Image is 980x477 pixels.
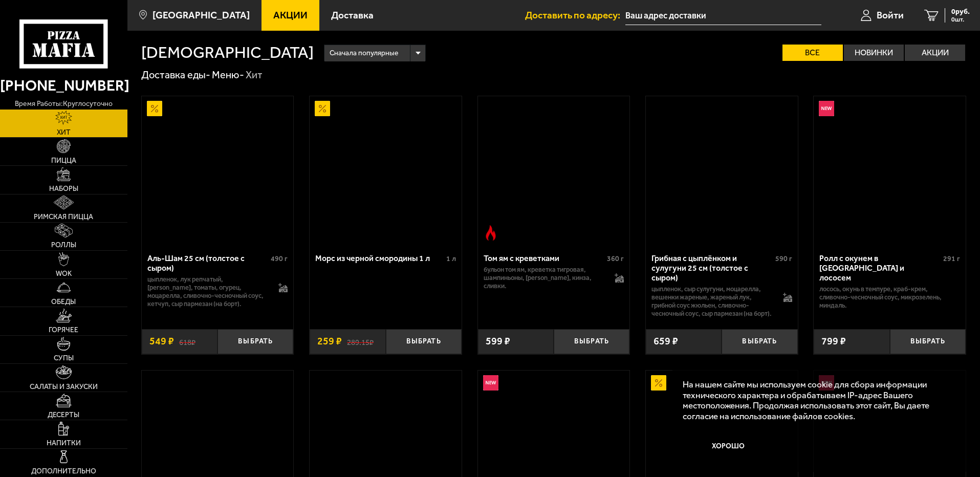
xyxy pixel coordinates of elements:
[651,285,773,318] p: цыпленок, сыр сулугуни, моцарелла, вешенки жареные, жареный лук, грибной соус Жюльен, сливочно-че...
[141,45,314,61] h1: [DEMOGRAPHIC_DATA]
[877,10,904,20] span: Войти
[141,69,210,81] a: Доставка еды-
[315,101,330,116] img: Акционный
[905,45,965,61] label: Акции
[51,242,76,249] span: Роллы
[484,266,605,290] p: бульон том ям, креветка тигровая, шампиньоны, [PERSON_NAME], кинза, сливки.
[51,298,76,306] span: Обеды
[273,10,308,20] span: Акции
[625,6,821,25] input: Ваш адрес доставки
[483,375,498,391] img: Новинка
[814,96,966,246] a: НовинкаРолл с окунем в темпуре и лососем
[47,440,81,447] span: Напитки
[317,336,342,346] span: 259 ₽
[142,96,294,246] a: АкционныйАль-Шам 25 см (толстое с сыром)
[651,253,773,283] div: Грибная с цыплёнком и сулугуни 25 см (толстое с сыром)
[782,45,843,61] label: Все
[646,96,798,246] a: Грибная с цыплёнком и сулугуни 25 см (толстое с сыром)
[246,69,263,82] div: Хит
[149,336,174,346] span: 549 ₽
[486,336,510,346] span: 599 ₽
[890,329,966,354] button: Выбрать
[683,379,950,422] p: На нашем сайте мы используем cookie для сбора информации технического характера и обрабатываем IP...
[943,254,960,263] span: 291 г
[179,336,195,346] s: 618 ₽
[951,8,970,15] span: 0 руб.
[654,336,678,346] span: 659 ₽
[683,431,775,462] button: Хорошо
[651,375,666,391] img: Акционный
[819,101,834,116] img: Новинка
[386,329,462,354] button: Выбрать
[147,253,269,273] div: Аль-Шам 25 см (толстое с сыром)
[554,329,629,354] button: Выбрать
[330,44,398,63] span: Сначала популярные
[483,225,498,241] img: Острое блюдо
[147,101,162,116] img: Акционный
[49,327,78,334] span: Горячее
[775,254,792,263] span: 590 г
[153,10,250,20] span: [GEOGRAPHIC_DATA]
[56,270,72,277] span: WOK
[48,411,79,419] span: Десерты
[819,285,960,310] p: лосось, окунь в темпуре, краб-крем, сливочно-чесночный соус, микрозелень, миндаль.
[484,253,605,263] div: Том ям с креветками
[819,253,941,283] div: Ролл с окунем в [GEOGRAPHIC_DATA] и лососем
[446,254,456,263] span: 1 л
[315,253,444,263] div: Морс из черной смородины 1 л
[212,69,244,81] a: Меню-
[951,16,970,23] span: 0 шт.
[310,96,462,246] a: АкционныйМорс из черной смородины 1 л
[57,129,71,136] span: Хит
[51,157,76,164] span: Пицца
[31,468,96,475] span: Дополнительно
[331,10,374,20] span: Доставка
[49,185,78,192] span: Наборы
[147,275,269,308] p: цыпленок, лук репчатый, [PERSON_NAME], томаты, огурец, моцарелла, сливочно-чесночный соус, кетчуп...
[844,45,904,61] label: Новинки
[347,336,374,346] s: 289.15 ₽
[217,329,293,354] button: Выбрать
[525,10,625,20] span: Доставить по адресу:
[478,96,630,246] a: Острое блюдоТом ям с креветками
[54,355,74,362] span: Супы
[722,329,797,354] button: Выбрать
[271,254,288,263] span: 490 г
[821,336,846,346] span: 799 ₽
[34,213,93,221] span: Римская пицца
[30,383,98,391] span: Салаты и закуски
[607,254,624,263] span: 360 г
